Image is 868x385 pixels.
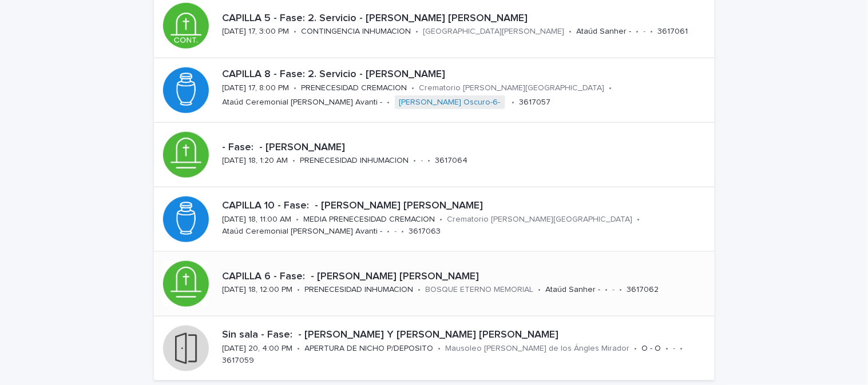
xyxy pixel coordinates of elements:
[399,98,501,107] a: [PERSON_NAME] Oscuro-6-
[298,344,300,354] p: •
[577,27,632,37] p: Ataúd Sanher -
[446,344,630,354] p: Mausoleo [PERSON_NAME] de los Ángles Mirador
[223,285,293,295] p: [DATE] 18, 12:00 PM
[154,187,715,252] a: CAPILLA 10 - Fase: - [PERSON_NAME] [PERSON_NAME][DATE] 18, 11:00 AM•MEDIA PRENECESIDAD CREMACION•...
[223,227,383,236] p: Ataúd Ceremonial [PERSON_NAME] Avanti -
[680,344,683,354] p: •
[154,252,715,316] a: CAPILLA 6 - Fase: - [PERSON_NAME] [PERSON_NAME][DATE] 18, 12:00 PM•PRENECESIDAD INHUMACION•BOSQUE...
[605,285,608,295] p: •
[416,27,419,37] p: •
[395,227,397,236] p: -
[412,83,415,93] p: •
[223,329,710,342] p: Sin sala - Fase: - [PERSON_NAME] Y [PERSON_NAME] [PERSON_NAME]
[223,356,255,366] p: 3617059
[426,285,534,295] p: BOSQUE ETERNO MEMORIAL
[296,215,299,224] p: •
[613,285,615,295] p: -
[223,83,290,93] p: [DATE] 17, 8:00 PM
[300,156,409,166] p: PRENECESIDAD INHUMACION
[223,13,710,25] p: CAPILLA 5 - Fase: 2. Servicio - [PERSON_NAME] [PERSON_NAME]
[546,285,601,295] p: Ataúd Sanher -
[154,123,715,187] a: - Fase: - [PERSON_NAME][DATE] 18, 1:20 AM•PRENECESIDAD INHUMACION•-•3617064
[428,156,431,166] p: •
[294,27,297,37] p: •
[447,215,633,224] p: Crematorio [PERSON_NAME][GEOGRAPHIC_DATA]
[387,98,390,107] p: •
[223,215,292,224] p: [DATE] 18, 11:00 AM
[298,285,300,295] p: •
[414,156,417,166] p: •
[293,156,296,166] p: •
[651,27,653,37] p: •
[402,227,405,236] p: •
[409,227,441,236] p: 3617063
[636,27,639,37] p: •
[421,156,423,166] p: -
[569,27,572,37] p: •
[154,316,715,381] a: Sin sala - Fase: - [PERSON_NAME] Y [PERSON_NAME] [PERSON_NAME][DATE] 20, 4:00 PM•APERTURA DE NICH...
[666,344,669,354] p: •
[627,285,659,295] p: 3617062
[154,58,715,123] a: CAPILLA 8 - Fase: 2. Servicio - [PERSON_NAME][DATE] 17, 8:00 PM•PRENECESIDAD CREMACION•Crematorio...
[223,69,710,81] p: CAPILLA 8 - Fase: 2. Servicio - [PERSON_NAME]
[305,285,414,295] p: PRENECESIDAD INHUMACION
[223,344,293,354] p: [DATE] 20, 4:00 PM
[538,285,541,295] p: •
[438,344,441,354] p: •
[302,83,407,93] p: PRENECESIDAD CREMACION
[223,271,710,283] p: CAPILLA 6 - Fase: - [PERSON_NAME] [PERSON_NAME]
[223,200,710,212] p: CAPILLA 10 - Fase: - [PERSON_NAME] [PERSON_NAME]
[440,215,443,224] p: •
[305,344,434,354] p: APERTURA DE NICHO P/DEPOSITO
[658,27,688,37] p: 3617061
[419,83,605,93] p: Crematorio [PERSON_NAME][GEOGRAPHIC_DATA]
[304,215,435,224] p: MEDIA PRENECESIDAD CREMACION
[520,98,551,107] p: 3617057
[635,344,637,354] p: •
[223,98,383,107] p: Ataúd Ceremonial [PERSON_NAME] Avanti -
[302,27,411,37] p: CONTINGENCIA INHUMACION
[387,227,390,236] p: •
[418,285,421,295] p: •
[642,344,661,354] p: O - O
[223,156,288,166] p: [DATE] 18, 1:20 AM
[512,98,515,107] p: •
[637,215,640,224] p: •
[294,83,297,93] p: •
[673,344,676,354] p: -
[423,27,565,37] p: [GEOGRAPHIC_DATA][PERSON_NAME]
[223,27,290,37] p: [DATE] 17, 3:00 PM
[435,156,468,166] p: 3617064
[644,27,646,37] p: -
[223,142,591,154] p: - Fase: - [PERSON_NAME]
[609,83,612,93] p: •
[620,285,623,295] p: •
